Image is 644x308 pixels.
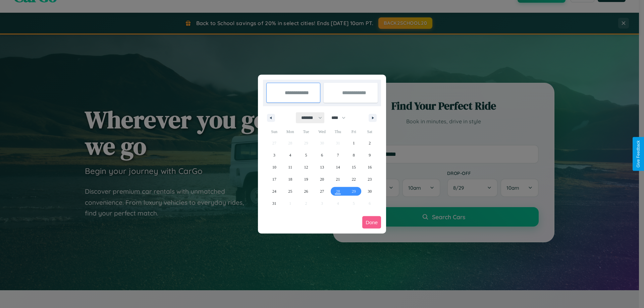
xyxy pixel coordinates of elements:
[346,149,362,161] button: 8
[330,173,346,185] button: 21
[314,185,330,197] button: 27
[362,126,378,137] span: Sat
[272,185,276,197] span: 24
[336,173,340,185] span: 21
[266,149,282,161] button: 3
[282,173,298,185] button: 18
[288,173,292,185] span: 18
[298,149,314,161] button: 5
[288,161,292,173] span: 11
[362,161,378,173] button: 16
[369,137,371,149] span: 2
[282,185,298,197] button: 25
[304,185,308,197] span: 26
[288,185,292,197] span: 25
[346,185,362,197] button: 29
[346,137,362,149] button: 1
[336,161,340,173] span: 14
[314,161,330,173] button: 13
[298,161,314,173] button: 12
[368,161,372,173] span: 16
[337,149,339,161] span: 7
[320,173,324,185] span: 20
[362,216,381,229] button: Done
[330,161,346,173] button: 14
[362,173,378,185] button: 23
[368,173,372,185] span: 23
[368,185,372,197] span: 30
[362,137,378,149] button: 2
[282,161,298,173] button: 11
[272,173,276,185] span: 17
[352,161,356,173] span: 15
[266,173,282,185] button: 17
[298,173,314,185] button: 19
[304,173,308,185] span: 19
[304,161,308,173] span: 12
[314,149,330,161] button: 6
[636,140,641,168] div: Give Feedback
[320,185,324,197] span: 27
[273,149,275,161] span: 3
[272,197,276,209] span: 31
[314,126,330,137] span: Wed
[346,161,362,173] button: 15
[353,137,355,149] span: 1
[298,126,314,137] span: Tue
[298,185,314,197] button: 26
[369,149,371,161] span: 9
[289,149,291,161] span: 4
[320,161,324,173] span: 13
[266,197,282,209] button: 31
[266,185,282,197] button: 24
[362,149,378,161] button: 9
[346,173,362,185] button: 22
[330,126,346,137] span: Thu
[352,185,356,197] span: 29
[282,126,298,137] span: Mon
[282,149,298,161] button: 4
[266,161,282,173] button: 10
[266,126,282,137] span: Sun
[321,149,323,161] span: 6
[272,161,276,173] span: 10
[336,185,340,197] span: 28
[330,185,346,197] button: 28
[352,173,356,185] span: 22
[362,185,378,197] button: 30
[305,149,307,161] span: 5
[314,173,330,185] button: 20
[353,149,355,161] span: 8
[330,149,346,161] button: 7
[346,126,362,137] span: Fri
